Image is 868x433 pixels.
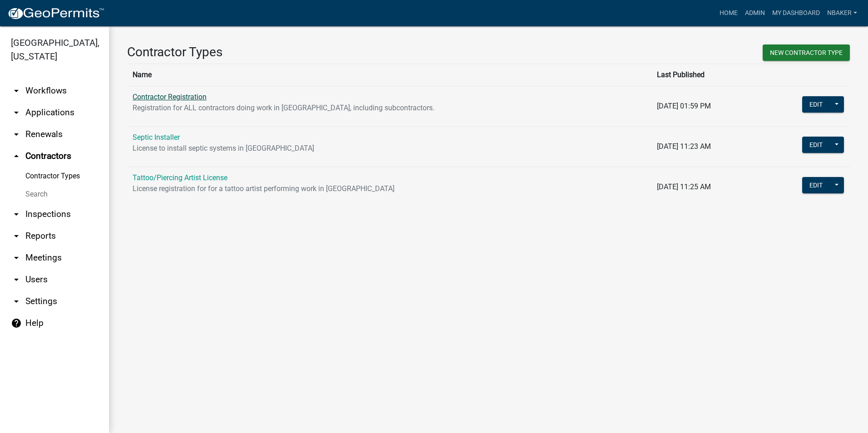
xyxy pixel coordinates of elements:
button: Edit [802,96,830,113]
i: arrow_drop_down [11,274,22,285]
button: New Contractor Type [763,44,850,61]
i: arrow_drop_down [11,296,22,307]
button: Edit [802,177,830,193]
a: Contractor Registration [133,93,207,101]
i: arrow_drop_down [11,107,22,118]
a: Home [716,5,741,22]
p: Registration for ALL contractors doing work in [GEOGRAPHIC_DATA], including subcontractors. [133,103,646,113]
span: [DATE] 11:23 AM [657,142,711,151]
i: arrow_drop_up [11,151,22,162]
a: My Dashboard [769,5,824,22]
i: arrow_drop_down [11,129,22,140]
a: Admin [741,5,769,22]
span: [DATE] 11:25 AM [657,182,711,191]
i: arrow_drop_down [11,252,22,263]
button: Edit [802,137,830,153]
i: help [11,318,22,329]
a: nbaker [824,5,861,22]
th: Name [127,64,651,86]
a: Septic Installer [133,133,180,142]
i: arrow_drop_down [11,85,22,96]
a: Tattoo/Piercing Artist License [133,173,227,182]
i: arrow_drop_down [11,231,22,241]
span: [DATE] 01:59 PM [657,102,711,110]
th: Last Published [651,64,760,86]
h3: Contractor Types [127,44,482,60]
p: License registration for for a tattoo artist performing work in [GEOGRAPHIC_DATA] [133,183,646,194]
i: arrow_drop_down [11,209,22,220]
p: License to install septic systems in [GEOGRAPHIC_DATA] [133,143,646,154]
